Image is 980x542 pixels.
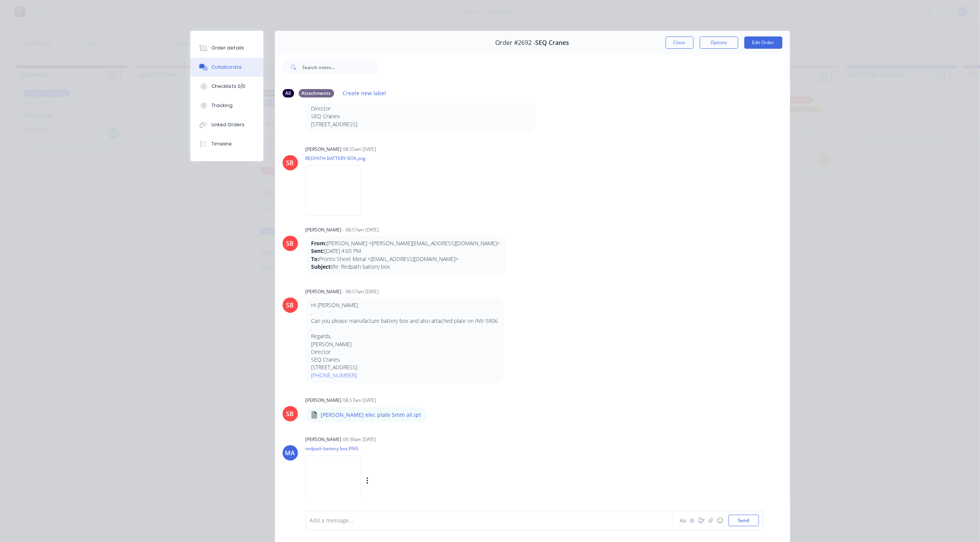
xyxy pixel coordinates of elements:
[285,448,295,458] div: MA
[311,317,498,325] p: Can you please manufacture battery box and also attached plate on INV-5806
[311,332,498,340] p: Regards,
[286,239,294,248] div: SB
[190,115,263,134] button: Linked Orders
[306,436,342,443] div: [PERSON_NAME]
[311,301,498,309] p: Hi [PERSON_NAME]
[343,288,379,295] div: - 08:57am [DATE]
[283,89,294,97] div: All
[286,158,294,167] div: SB
[311,255,319,263] strong: To:
[679,516,688,525] button: Aa
[190,38,263,58] button: Order details
[311,105,529,112] p: Director
[496,39,536,46] span: Order #2692 -
[306,146,342,153] div: [PERSON_NAME]
[306,397,342,404] div: [PERSON_NAME]
[321,411,421,419] p: [PERSON_NAME] elec plate 5mm ali.ipt
[715,516,725,525] button: ☺
[211,45,244,51] div: Order details
[190,58,263,77] button: Collaborate
[311,325,498,332] p: .
[211,83,245,90] div: Checklists 0/0
[339,88,390,98] button: Create new label
[190,96,263,115] button: Tracking
[729,515,759,526] button: Send
[700,36,738,49] button: Options
[286,409,294,418] div: SB
[211,140,232,147] div: Timeline
[311,240,500,271] p: [PERSON_NAME] <[PERSON_NAME][EMAIL_ADDRESS][DOMAIN_NAME]> [DATE] 4:05 PM Pronto Sheet Metal <[EMA...
[211,64,242,71] div: Collaborate
[343,226,379,233] div: - 08:57am [DATE]
[311,309,498,317] p: .
[343,397,376,404] div: 08:57am [DATE]
[744,36,782,49] button: Edit Order
[311,340,498,348] p: [PERSON_NAME]
[286,301,294,310] div: SB
[190,134,263,154] button: Timeline
[688,516,697,525] button: @
[311,263,333,270] strong: Subject:
[536,39,569,46] span: SEQ Cranes
[306,155,369,162] p: REDPATH BATTERY BOX.png
[311,348,498,356] p: Director
[306,288,342,295] div: [PERSON_NAME]
[303,59,379,75] input: Search notes...
[306,226,342,233] div: [PERSON_NAME]
[306,445,447,452] p: redpath battery box.PNG
[311,372,357,379] a: [PHONE_NUMBER]
[311,240,327,247] strong: From:
[311,112,529,128] p: SEQ Cranes [STREET_ADDRESS]
[299,89,334,97] div: Attachments
[211,121,245,128] div: Linked Orders
[311,372,498,379] p: .
[211,102,233,109] div: Tracking
[190,77,263,96] button: Checklists 0/0
[343,436,376,443] div: 09:36am [DATE]
[343,146,376,153] div: 08:55am [DATE]
[666,36,694,49] button: Close
[311,247,325,254] strong: Sent:
[311,356,498,372] p: SEQ Cranes [STREET_ADDRESS]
